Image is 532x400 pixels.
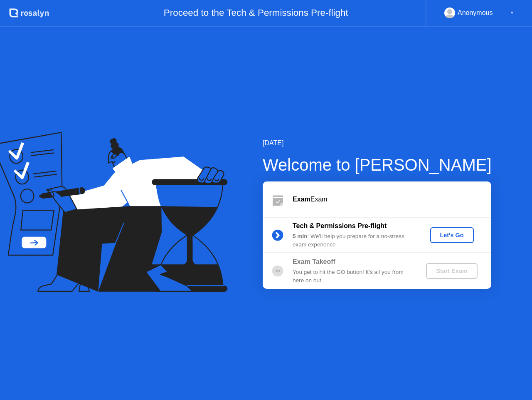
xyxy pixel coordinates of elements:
[263,152,492,177] div: Welcome to [PERSON_NAME]
[293,268,412,285] div: You get to hit the GO button! It’s all you from here on out
[433,232,470,239] div: Let's Go
[293,258,335,265] b: Exam Takeoff
[510,7,514,18] div: ▼
[426,263,477,279] button: Start Exam
[429,268,474,274] div: Start Exam
[263,138,492,148] div: [DATE]
[293,194,491,204] div: Exam
[293,233,308,239] b: 5 min
[430,227,474,243] button: Let's Go
[293,222,387,229] b: Tech & Permissions Pre-flight
[293,196,310,203] b: Exam
[293,232,412,249] div: : We’ll help you prepare for a no-stress exam experience
[458,7,493,18] div: Anonymous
